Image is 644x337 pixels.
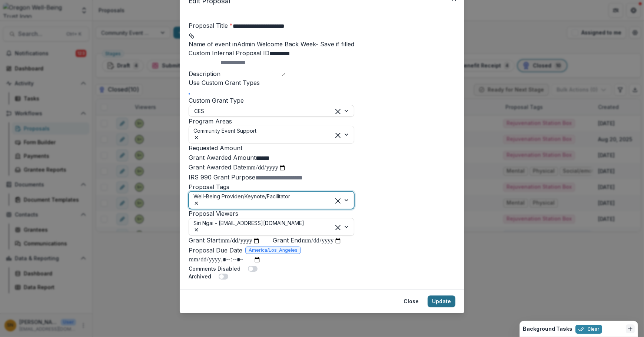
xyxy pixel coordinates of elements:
span: Siri Ngai - [EMAIL_ADDRESS][DOMAIN_NAME] [193,220,304,226]
label: Requested Amount [189,144,242,152]
label: Description [189,70,220,77]
div: Clear selected options [335,107,341,115]
span: Well-Being Provider/Keynote/Facilitator [193,193,290,199]
label: Proposal Due Date [189,246,242,255]
label: Custom Grant Type [189,97,244,104]
label: Grant End [273,237,302,244]
div: Remove Well-Being Provider/Keynote/Facilitator [193,200,290,208]
p: Name of event in Admin Welcome Back Week - Save if filled [189,40,354,49]
div: Clear selected options [335,131,341,139]
label: Comments Disabled [189,265,240,272]
label: Grant Awarded Date [189,163,246,171]
div: Clear selected options [335,223,341,231]
label: Proposal Viewers [189,210,238,217]
div: Remove Siri Ngai - siri@oregonwellbeing.org [193,227,304,235]
label: Proposal Title [189,22,233,29]
label: IRS 990 Grant Purpose [189,174,255,181]
h2: Background Tasks [523,326,572,332]
label: Use Custom Grant Types [189,79,260,86]
label: Custom Internal Proposal ID [189,49,269,57]
div: Remove Community Event Support [193,135,256,142]
div: Clear selected options [335,196,341,204]
label: Grant Start [189,237,220,244]
label: Program Areas [189,118,232,125]
label: Grant Awarded Amount [189,154,256,161]
label: Archived [189,272,211,280]
button: Dismiss [626,324,635,333]
span: America/Los_Angeles [249,248,298,253]
button: Clear [575,325,602,334]
button: Close [399,295,423,307]
span: Community Event Support [193,128,256,134]
label: Proposal Tags [189,183,229,191]
button: Update [428,295,455,307]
